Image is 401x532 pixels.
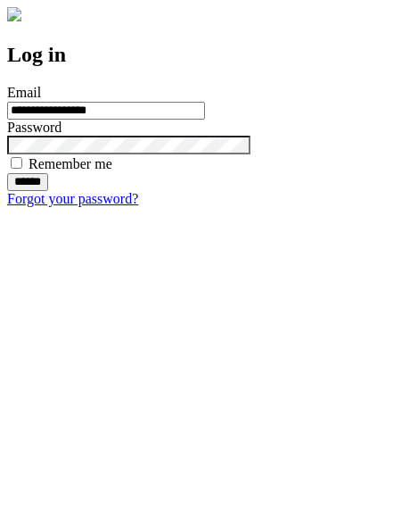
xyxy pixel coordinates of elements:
[7,191,138,206] a: Forgot your password?
[29,156,112,171] label: Remember me
[7,85,41,100] label: Email
[7,120,61,135] label: Password
[7,7,21,21] img: logo-4e3dc11c47720685a147b03b5a06dd966a58ff35d612b21f08c02c0306f2b779.png
[7,43,394,67] h2: Log in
